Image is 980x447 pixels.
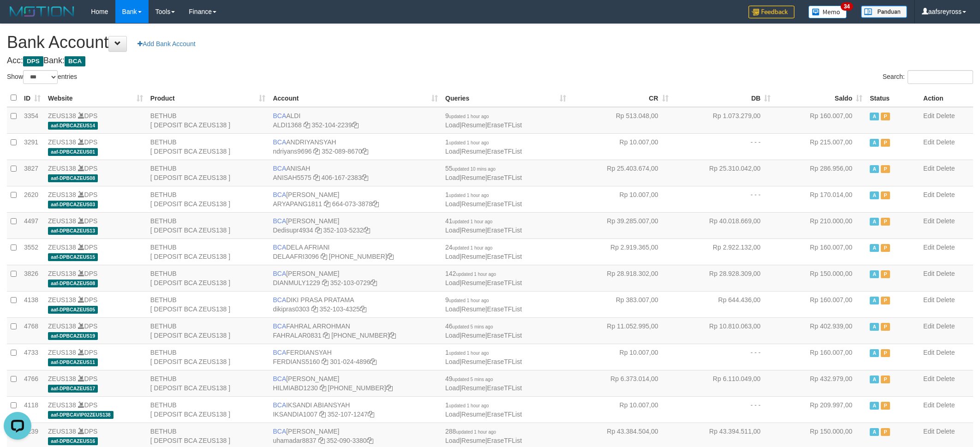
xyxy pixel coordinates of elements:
[461,279,485,286] a: Resume
[147,265,269,291] td: BETHUB [ DEPOSIT BCA ZEUS138 ]
[44,160,147,186] td: DPS
[48,401,76,409] a: ZEUS138
[461,437,485,444] a: Resume
[273,165,286,172] span: BCA
[445,296,489,304] span: 9
[445,226,460,234] a: Load
[48,165,76,172] a: ZEUS138
[273,322,286,330] span: BCA
[269,317,442,344] td: FAHRAL ARROHMAN [PHONE_NUMBER]
[48,174,98,182] span: aaf-DPBCAZEUS08
[44,265,147,291] td: DPS
[65,56,85,66] span: BCA
[774,133,866,160] td: Rp 215.007,00
[445,112,489,119] span: 9
[487,305,522,313] a: EraseTFList
[461,148,485,155] a: Resume
[870,349,879,357] span: Active
[23,56,43,66] span: DPS
[273,384,317,392] a: HILMIABD1230
[449,140,489,145] span: updated 1 hour ago
[445,270,522,286] span: | |
[48,191,76,198] a: ZEUS138
[570,265,672,291] td: Rp 28.918.302,00
[936,191,955,198] a: Delete
[881,270,890,278] span: Paused
[48,280,98,287] span: aaf-DPBCAZEUS08
[870,113,879,120] span: Active
[841,2,853,11] span: 34
[48,306,98,314] span: aaf-DPBCAZEUS05
[672,107,775,134] td: Rp 1.073.279,00
[273,148,311,155] a: ndriyans9696
[445,358,460,365] a: Load
[445,270,496,277] span: 142
[461,358,485,365] a: Resume
[453,245,493,250] span: updated 1 hour ago
[936,349,955,356] a: Delete
[44,133,147,160] td: DPS
[147,238,269,265] td: BETHUB [ DEPOSIT BCA ZEUS138 ]
[672,344,775,370] td: - - -
[936,401,955,409] a: Delete
[20,133,44,160] td: 3291
[936,244,955,251] a: Delete
[44,370,147,396] td: DPS
[461,200,485,208] a: Resume
[273,358,320,365] a: FERDIANS5160
[48,428,76,435] a: ZEUS138
[936,428,955,435] a: Delete
[44,317,147,344] td: DPS
[147,133,269,160] td: BETHUB [ DEPOSIT BCA ZEUS138 ]
[370,279,377,286] a: Copy 3521030729 to clipboard
[445,200,460,208] a: Load
[323,332,329,339] a: Copy FAHRALAR0831 to clipboard
[774,107,866,134] td: Rp 160.007,00
[147,89,269,107] th: Product: activate to sort column ascending
[936,165,955,172] a: Delete
[672,291,775,317] td: Rp 644.436,00
[269,265,442,291] td: [PERSON_NAME] 352-103-0729
[147,370,269,396] td: BETHUB [ DEPOSIT BCA ZEUS138 ]
[445,148,460,155] a: Load
[273,112,286,119] span: BCA
[445,165,496,172] span: 55
[883,70,973,84] label: Search:
[487,411,522,418] a: EraseTFList
[487,253,522,260] a: EraseTFList
[313,148,320,155] a: Copy ndriyans9696 to clipboard
[923,138,934,146] a: Edit
[866,89,920,107] th: Status
[774,186,866,212] td: Rp 170.014,00
[7,33,973,52] h1: Bank Account
[48,201,98,209] span: aaf-DPBCAZEUS03
[311,305,318,313] a: Copy dikipras0303 to clipboard
[319,411,326,418] a: Copy IKSANDIA1007 to clipboard
[570,291,672,317] td: Rp 383.007,00
[20,317,44,344] td: 4768
[269,212,442,238] td: [PERSON_NAME] 352-103-5232
[445,121,460,129] a: Load
[923,428,934,435] a: Edit
[936,217,955,225] a: Delete
[20,238,44,265] td: 3552
[273,191,286,198] span: BCA
[269,186,442,212] td: [PERSON_NAME] 664-073-3878
[570,317,672,344] td: Rp 11.052.995,00
[273,253,319,260] a: DELAAFRI3096
[487,358,522,365] a: EraseTFList
[269,396,442,423] td: IKSANDI ABIANSYAH 352-107-1247
[445,112,522,129] span: | |
[44,107,147,134] td: DPS
[48,138,76,146] a: ZEUS138
[453,219,493,224] span: updated 1 hour ago
[389,332,396,339] a: Copy 5665095158 to clipboard
[367,437,373,444] a: Copy 3520903380 to clipboard
[774,160,866,186] td: Rp 286.956,00
[131,36,201,52] a: Add Bank Account
[269,107,442,134] td: ALDI 352-104-2239
[881,139,890,147] span: Paused
[147,317,269,344] td: BETHUB [ DEPOSIT BCA ZEUS138 ]
[881,375,890,383] span: Paused
[445,138,489,146] span: 1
